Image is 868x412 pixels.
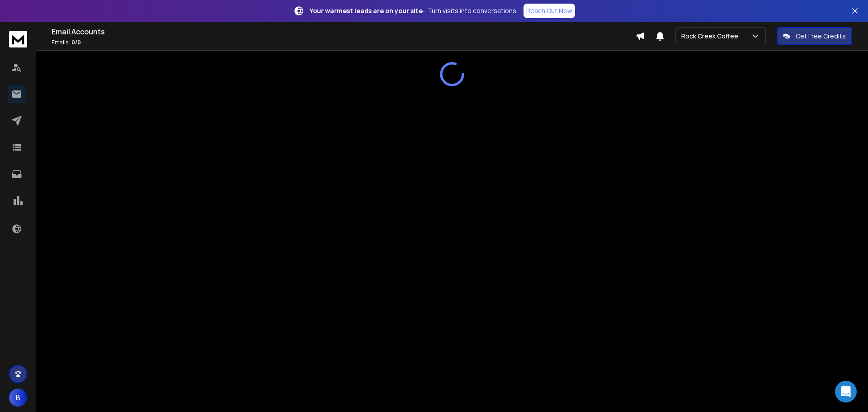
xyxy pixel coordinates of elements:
[9,31,27,47] img: logo
[71,38,81,46] span: 0 / 0
[681,32,742,41] p: Rock Creek Coffee
[777,27,852,45] button: Get Free Credits
[310,6,516,15] p: – Turn visits into conversations
[52,39,636,46] p: Emails :
[9,388,27,407] button: B
[310,6,423,15] strong: Your warmest leads are on your site
[796,32,846,41] p: Get Free Credits
[835,381,857,403] div: Open Intercom Messenger
[524,4,575,18] a: Reach Out Now
[52,26,636,37] h1: Email Accounts
[526,6,572,15] p: Reach Out Now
